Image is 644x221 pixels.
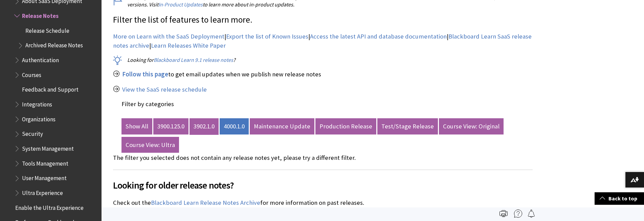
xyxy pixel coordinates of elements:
[22,114,55,123] span: Organizations
[22,10,59,19] span: Release Notes
[595,192,644,205] a: Back to top
[22,187,63,196] span: Ultra Experience
[22,158,68,167] span: Tools Management
[22,84,79,93] span: Feedback and Support
[22,54,59,64] span: Authentication
[154,56,233,64] a: Blackboard Learn 9.1 release notes
[121,118,152,134] a: Show All
[121,137,179,153] a: Course View: Ultra
[151,42,226,50] a: Learn Releases White Paper
[22,173,67,182] span: User Management
[250,118,314,134] a: Maintenance Update
[22,69,41,78] span: Courses
[315,118,376,134] a: Production Release
[527,210,535,218] img: Follow this page
[113,32,224,41] a: More on Learn with the SaaS Deployment
[113,32,533,50] p: | | | |
[514,210,522,218] img: More help
[310,32,447,41] a: Access the latest API and database documentation
[122,70,168,78] span: Follow this page
[113,14,533,26] p: Filter the list of features to learn more.
[151,199,260,207] a: Blackboard Learn Release Notes Archive
[499,210,508,218] img: Print
[113,56,533,64] p: Looking for ?
[113,154,386,162] div: The filter you selected does not contain any release notes yet, please try a different filter.
[22,128,43,138] span: Security
[153,118,188,134] a: 3900.125.0
[15,202,84,211] span: Enable the Ultra Experience
[22,99,52,108] span: Integrations
[121,100,174,108] label: Filter by categories
[22,143,74,152] span: System Management
[25,25,69,34] span: Release Schedule
[439,118,504,134] a: Course View: Original
[377,118,438,134] a: Test/Stage Release
[220,118,249,134] a: 4000.1.0
[122,70,168,78] a: Follow this page
[113,170,533,192] h2: Looking for older release notes?
[226,32,308,41] a: Export the list of Known Issues
[122,85,207,94] a: View the SaaS release schedule
[113,32,532,49] a: Blackboard Learn SaaS release notes archive
[25,40,83,49] span: Archived Release Notes
[190,118,219,134] a: 3902.1.0
[113,70,533,79] p: to get email updates when we publish new release notes
[113,198,533,207] p: Check out the for more information on past releases.
[158,1,203,8] a: In-Product Updates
